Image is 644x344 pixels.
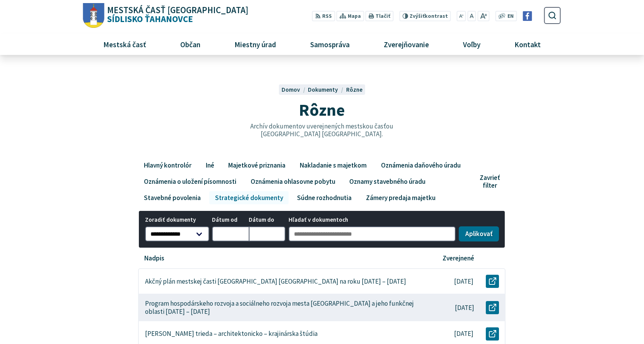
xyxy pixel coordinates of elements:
select: Zoradiť dokumenty [145,226,209,242]
a: Súdne rozhodnutia [292,191,357,204]
span: Dokumenty [308,86,338,93]
a: Oznámenia ohlasovne pobytu [245,175,341,188]
a: Oznámenia o uložení písomnosti [138,175,242,188]
a: Iné [200,159,220,172]
a: RSS [312,11,335,21]
p: [PERSON_NAME] trieda – architektonicko – krajinárska štúdia [145,330,318,338]
span: Samospráva [307,34,352,55]
button: Nastaviť pôvodnú veľkosť písma [467,11,476,21]
span: RSS [322,12,332,21]
span: Zverejňovanie [381,34,432,55]
span: Voľby [460,34,483,55]
img: Prejsť na Facebook stránku [523,11,532,21]
a: Hlavný kontrolór [138,159,197,172]
a: Rôzne [346,86,362,93]
span: kontrast [410,13,448,19]
span: Kontakt [512,34,544,55]
span: Hľadať v dokumentoch [289,217,456,223]
p: Program hospodárskeho rozvoja a sociálneho rozvoja mesta [GEOGRAPHIC_DATA] a jeho funkčnej oblast... [145,300,419,315]
span: Zoradiť dokumenty [145,217,209,223]
button: Zvýšiťkontrast [399,11,451,21]
p: Zverejnené [442,254,474,262]
span: Tlačiť [376,13,390,19]
a: Stavebné povolenia [138,191,206,204]
span: Sídlisko Ťahanovce [104,6,249,24]
a: Samospráva [296,34,364,55]
span: Mapa [348,12,361,21]
input: Hľadať v dokumentoch [289,226,456,242]
span: Mestská časť [100,34,149,55]
a: Strategické dokumenty [209,191,289,204]
span: Zvýšiť [410,13,425,19]
a: EN [506,12,516,21]
p: [DATE] [454,277,473,286]
span: Občan [177,34,203,55]
span: EN [507,12,514,21]
span: Mestská časť [GEOGRAPHIC_DATA] [107,6,248,15]
button: Zmenšiť veľkosť písma [457,11,466,21]
a: Oznámenia daňového úradu [375,159,466,172]
span: Dátum do [249,217,285,223]
span: Domov [282,86,300,93]
a: Majetkové priznania [223,159,291,172]
button: Zväčšiť veľkosť písma [477,11,489,21]
p: Akčný plán mestskej časti [GEOGRAPHIC_DATA] [GEOGRAPHIC_DATA] na roku [DATE] – [DATE] [145,277,406,286]
a: Dokumenty [308,86,346,93]
button: Tlačiť [366,11,393,21]
span: Dátum od [212,217,249,223]
a: Nakladanie s majetkom [294,159,372,172]
a: Mapa [337,11,364,21]
a: Voľby [449,34,495,55]
input: Dátum do [249,226,285,242]
p: [DATE] [454,330,473,338]
a: Zámery predaja majetku [360,191,441,204]
a: Kontakt [501,34,555,55]
p: [DATE] [455,304,474,312]
img: Prejsť na domovskú stránku [83,3,104,28]
button: Zavrieť filter [477,174,506,190]
p: Nadpis [144,254,164,262]
a: Občan [166,34,214,55]
a: Domov [282,86,308,93]
span: Zavrieť filter [480,174,500,190]
a: Miestny úrad [220,34,290,55]
a: Mestská časť [89,34,160,55]
p: Archív dokumentov uverejnených mestskou časťou [GEOGRAPHIC_DATA] [GEOGRAPHIC_DATA]. [234,122,410,138]
span: Rôzne [299,99,345,120]
a: Logo Sídlisko Ťahanovce, prejsť na domovskú stránku. [83,3,248,28]
input: Dátum od [212,226,249,242]
span: Miestny úrad [231,34,279,55]
a: Oznamy stavebného úradu [344,175,431,188]
a: Zverejňovanie [370,34,443,55]
button: Aplikovať [459,226,499,242]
